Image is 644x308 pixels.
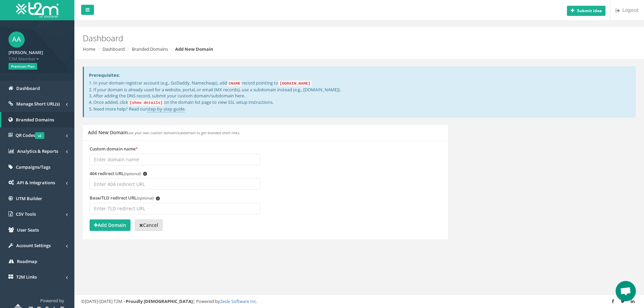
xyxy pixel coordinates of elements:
[126,298,193,304] strong: Proudly [DEMOGRAPHIC_DATA]
[89,72,120,78] strong: Prerequisites:
[16,164,50,170] span: Campaigns/Tags
[220,298,257,304] a: Zesle Software Inc.
[90,154,260,165] input: Enter domain name
[8,49,43,55] strong: [PERSON_NAME]
[137,195,153,200] em: (optional)
[8,63,37,70] span: Premium Plan
[16,132,44,138] span: QR Codes
[17,258,37,264] span: Roadmap
[17,227,39,233] span: User Seats
[8,31,25,48] span: AA
[278,80,312,87] code: [DOMAIN_NAME]
[156,196,160,200] span: i
[17,180,55,186] span: API & Integrations
[90,170,147,177] label: 404 redirect URL
[132,46,168,52] a: Branded Domains
[175,46,213,52] strong: Add New Domain
[16,101,60,107] span: Manage Short URL(s)
[16,274,37,280] span: T2M Links
[94,222,126,228] strong: Add Domain
[128,100,164,106] code: [show details]
[124,171,141,176] em: (optional)
[567,6,605,16] button: Submit idea
[88,130,240,135] h5: Add New Domain
[83,46,95,52] a: Home
[16,195,42,202] span: UTM Builder
[90,195,160,201] label: Base/TLD redirect URL
[8,48,66,62] a: [PERSON_NAME] T2M Member
[135,219,163,231] a: Cancel
[102,46,125,52] a: Dashboard
[143,172,147,176] span: i
[17,148,58,154] span: Analytics & Reports
[90,146,138,152] label: Custom domain name
[147,106,185,112] a: step-by-step guide
[35,132,44,139] span: v2
[128,131,240,135] small: use your own custom domain/subdomain to get branded short links.
[90,203,260,214] input: Enter TLD redirect URL
[577,8,602,14] b: Submit idea
[16,2,58,18] img: T2M
[90,219,130,231] button: Add Domain
[40,298,64,304] span: Powered by
[616,281,636,301] div: Open chat
[16,211,36,217] span: CSV Tools
[16,242,51,248] span: Account Settings
[81,298,637,305] div: ©[DATE]-[DATE] T2M – | Powered by
[16,117,54,123] span: Branded Domains
[90,178,260,190] input: Enter 404 redirect URL
[83,34,542,43] h2: Dashboard
[16,85,40,91] span: Dashboard
[89,80,630,112] p: 1. In your domain registrar account (e.g., GoDaddy, Namecheap), add record pointing to 2. If your...
[8,56,66,62] span: T2M Member
[139,222,158,228] strong: Cancel
[227,80,242,87] code: CNAME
